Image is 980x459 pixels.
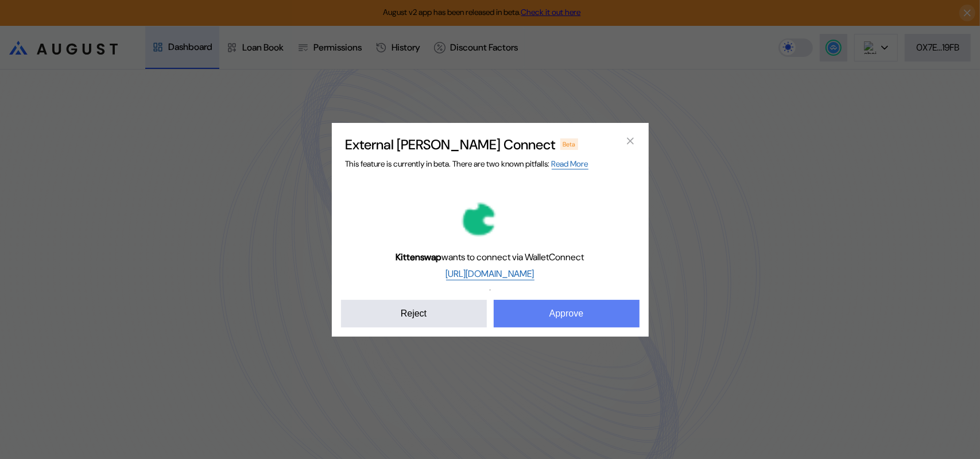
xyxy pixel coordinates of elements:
a: [URL][DOMAIN_NAME] [446,268,534,280]
button: close modal [621,132,640,151]
b: Kittenswap [396,251,442,263]
button: Approve [494,300,640,327]
span: This feature is currently in beta. There are two known pitfalls: [346,159,588,169]
a: Read More [552,159,588,169]
div: Beta [560,138,579,150]
button: Reject [341,300,487,327]
h2: External [PERSON_NAME] Connect [346,136,556,153]
img: Kittenswap logo [462,179,519,237]
span: wants to connect via WalletConnect [396,251,584,263]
